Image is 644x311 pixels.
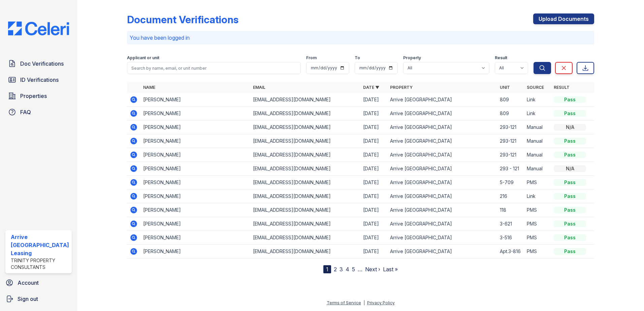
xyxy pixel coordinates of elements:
div: 1 [323,265,331,273]
label: Result [495,55,507,61]
td: Arrive [GEOGRAPHIC_DATA] [387,176,497,189]
td: [EMAIL_ADDRESS][DOMAIN_NAME] [250,148,360,162]
td: Arrive [GEOGRAPHIC_DATA] [387,189,497,203]
td: [PERSON_NAME] [140,93,251,107]
div: N/A [554,165,586,172]
td: Link [524,93,551,107]
td: Arrive [GEOGRAPHIC_DATA] [387,107,497,120]
td: [DATE] [360,203,387,217]
a: Date ▼ [363,85,379,90]
td: Manual [524,162,551,176]
a: Sign out [3,292,74,306]
div: Pass [554,138,586,144]
td: Manual [524,148,551,162]
a: Unit [500,85,510,90]
td: Arrive [GEOGRAPHIC_DATA] [387,245,497,258]
a: 4 [346,266,349,273]
label: Applicant or unit [127,55,159,61]
td: [EMAIL_ADDRESS][DOMAIN_NAME] [250,120,360,134]
td: 118 [497,203,524,217]
a: Email [253,85,265,90]
a: Source [527,85,544,90]
span: Account [18,279,39,287]
a: Last » [383,266,398,273]
td: [PERSON_NAME] [140,148,251,162]
td: [PERSON_NAME] [140,231,251,245]
td: [DATE] [360,134,387,148]
a: ID Verifications [5,73,72,87]
a: Terms of Service [327,300,361,305]
td: [PERSON_NAME] [140,245,251,258]
p: You have been logged in [130,34,592,42]
td: Link [524,107,551,120]
div: Pass [554,207,586,213]
td: Arrive [GEOGRAPHIC_DATA] [387,148,497,162]
td: Arrive [GEOGRAPHIC_DATA] [387,134,497,148]
td: 3-516 [497,231,524,245]
div: Pass [554,248,586,255]
div: N/A [554,124,586,131]
a: Doc Verifications [5,57,72,70]
a: Property [390,85,413,90]
span: FAQ [20,108,31,116]
td: [PERSON_NAME] [140,189,251,203]
td: [PERSON_NAME] [140,176,251,189]
div: Pass [554,193,586,200]
td: Apt.3-816 [497,245,524,258]
td: 3-621 [497,217,524,231]
td: Arrive [GEOGRAPHIC_DATA] [387,93,497,107]
a: FAQ [5,105,72,119]
span: … [358,265,362,273]
td: Manual [524,120,551,134]
td: Arrive [GEOGRAPHIC_DATA] [387,231,497,245]
td: Manual [524,134,551,148]
div: Document Verifications [127,13,238,26]
div: Pass [554,96,586,103]
a: Upload Documents [533,13,594,24]
div: Trinity Property Consultants [11,257,69,271]
td: [PERSON_NAME] [140,134,251,148]
td: Arrive [GEOGRAPHIC_DATA] [387,217,497,231]
td: [DATE] [360,120,387,134]
span: Properties [20,92,47,100]
td: Arrive [GEOGRAPHIC_DATA] [387,203,497,217]
td: PMS [524,203,551,217]
td: [DATE] [360,217,387,231]
label: Property [403,55,421,61]
label: To [355,55,360,61]
td: PMS [524,245,551,258]
div: Pass [554,179,586,186]
a: 2 [334,266,337,273]
a: Privacy Policy [367,300,395,305]
td: PMS [524,217,551,231]
a: Name [143,85,155,90]
td: [PERSON_NAME] [140,120,251,134]
td: PMS [524,176,551,189]
td: [DATE] [360,245,387,258]
td: Arrive [GEOGRAPHIC_DATA] [387,120,497,134]
div: Pass [554,110,586,117]
td: PMS [524,231,551,245]
span: ID Verifications [20,76,59,84]
a: Properties [5,89,72,103]
td: 809 [497,107,524,120]
td: [DATE] [360,176,387,189]
td: 809 [497,93,524,107]
td: 5-709 [497,176,524,189]
td: [EMAIL_ADDRESS][DOMAIN_NAME] [250,107,360,120]
td: Arrive [GEOGRAPHIC_DATA] [387,162,497,176]
div: | [363,300,365,305]
td: [EMAIL_ADDRESS][DOMAIN_NAME] [250,231,360,245]
td: [PERSON_NAME] [140,203,251,217]
td: [DATE] [360,231,387,245]
span: Doc Verifications [20,60,64,68]
td: [DATE] [360,148,387,162]
td: [PERSON_NAME] [140,217,251,231]
div: Pass [554,220,586,227]
label: From [306,55,317,61]
td: 293-121 [497,120,524,134]
td: [EMAIL_ADDRESS][DOMAIN_NAME] [250,93,360,107]
td: [DATE] [360,189,387,203]
td: [EMAIL_ADDRESS][DOMAIN_NAME] [250,134,360,148]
